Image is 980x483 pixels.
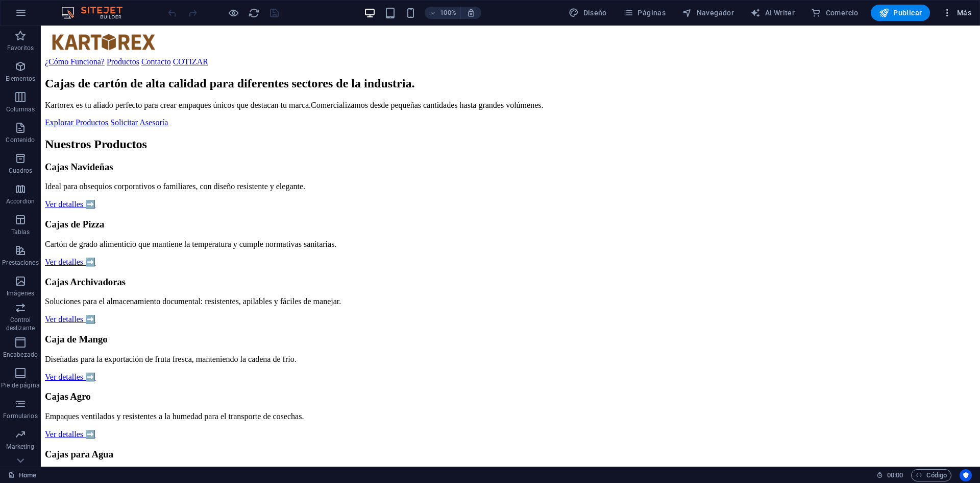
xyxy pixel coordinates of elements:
button: Código [911,469,951,481]
span: Código [916,469,947,481]
p: Cuadros [9,167,33,175]
button: Usercentrics [960,469,972,481]
button: Más [938,5,975,21]
p: Soluciones para el almacenamiento documental: resistentes, apilables y fáciles de manejar. [4,271,935,281]
h3: Cajas Archivadoras [4,251,935,262]
h3: Cajas Agro [4,365,935,377]
button: reload [248,7,260,19]
span: : [894,471,896,479]
p: Tablas [11,228,30,236]
h3: Cajas para Agua [4,423,935,434]
p: Columnas [6,105,35,113]
a: ¿Cómo Funciona? [4,32,64,40]
button: Publicar [871,5,930,21]
i: Volver a cargar página [248,7,260,19]
p: Encabezado [3,351,38,359]
button: Haz clic para salir del modo de previsualización y seguir editando [227,7,239,19]
span: Navegador [682,8,734,18]
span: Diseño [569,8,607,18]
h1: Cajas de cartón de alta calidad para diferentes sectores de la industria. [4,51,935,65]
a: Solicitar Asesoría [69,93,127,101]
p: Marketing [6,443,34,451]
span: Publicar [879,8,922,18]
a: Ver detalles ➡️ [4,404,55,413]
a: Productos [66,32,99,40]
a: Ver detalles ➡️ [4,347,55,356]
p: Kartorex es tu aliado perfecto para crear empaques únicos que destacan tu marca.Comercializamos d... [4,75,935,84]
a: Contacto [101,32,130,40]
span: AI Writer [750,8,795,18]
p: Formularios [3,412,37,420]
a: Ver detalles ➡️ [4,289,55,298]
p: Cartón de grado alimenticio que mantiene la temperatura y cumple normativas sanitarias. [4,214,935,223]
p: Accordion [6,197,35,205]
span: Páginas [623,8,666,18]
h3: Caja de Mango [4,308,935,319]
button: Páginas [619,5,670,21]
a: Haz clic para cancelar la selección y doble clic para abrir páginas [8,469,36,481]
span: Más [942,8,971,18]
p: Pie de página [1,381,39,389]
h6: 100% [440,7,456,19]
h6: Tiempo de la sesión [876,469,903,481]
button: Comercio [807,5,863,21]
a: COTIZAR [132,32,167,40]
a: Ver detalles ➡️ [4,174,55,183]
button: AI Writer [746,5,799,21]
p: Prestaciones [2,259,38,267]
p: Imágenes [7,289,34,297]
p: Contenido [6,136,35,144]
button: 100% [425,7,461,19]
img: Editor Logo [59,7,135,19]
img: Caja Kartorex [4,4,121,30]
p: Favoritos [7,44,34,52]
button: Diseño [565,5,611,21]
p: Empaques ventilados y resistentes a la humedad para el transporte de cosechas. [4,386,935,396]
div: Diseño (Ctrl+Alt+Y) [565,5,611,21]
button: Navegador [678,5,738,21]
p: Diseñadas para la exportación de fruta fresca, manteniendo la cadena de frío. [4,329,935,338]
span: 00 00 [887,469,903,481]
h2: Nuestros Productos [4,112,935,126]
span: Comercio [811,8,859,18]
h3: Cajas Navideñas [4,136,935,147]
a: Explorar Productos [4,93,67,101]
p: Elementos [6,75,35,83]
p: Ideal para obsequios corporativos o familiares, con diseño resistente y elegante. [4,156,935,166]
h3: Cajas de Pizza [4,193,935,204]
i: Al redimensionar, ajustar el nivel de zoom automáticamente para ajustarse al dispositivo elegido. [467,8,476,17]
a: Ver detalles ➡️ [4,232,55,241]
